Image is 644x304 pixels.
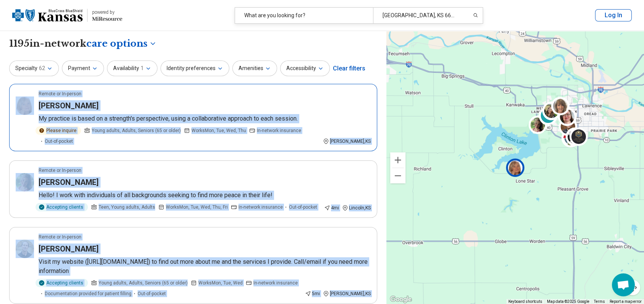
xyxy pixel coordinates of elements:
h3: [PERSON_NAME] [39,177,99,188]
div: Open chat [612,273,635,296]
img: Blue Cross Blue Shield Kansas [12,6,83,25]
button: Identity preferences [161,60,229,76]
div: Please inquire [36,126,81,135]
a: Report a map error [610,299,642,304]
div: [PERSON_NAME] , KS [323,290,371,297]
h3: [PERSON_NAME] [39,100,99,111]
span: Out-of-pocket [138,290,166,297]
div: [GEOGRAPHIC_DATA], KS 66047, [GEOGRAPHIC_DATA] [373,8,465,23]
button: Care options [86,37,157,50]
p: Hello! I work with individuals of all backgrounds seeking to find more peace in their life! [39,191,371,200]
span: Works Mon, Tue, Wed [198,279,243,286]
span: 1 [141,64,144,72]
div: What are you looking for? [235,8,373,23]
span: Out-of-pocket [289,204,317,211]
div: Lincoln , KS [342,204,371,211]
button: Amenities [232,60,277,76]
div: powered by [92,9,122,16]
span: Map data ©2025 Google [547,299,589,304]
button: Specialty62 [9,60,59,76]
span: care options [86,37,148,50]
div: 5 mi [305,290,320,297]
div: Clear filters [333,59,365,78]
span: Documentation provided for patient filling [45,290,131,297]
button: Zoom out [390,168,406,183]
h1: 1195 in-network [9,37,157,50]
h3: [PERSON_NAME] [39,244,99,254]
p: Visit my website ([URL][DOMAIN_NAME]) to find out more about me and the services I provide. Call/... [39,257,371,276]
button: Zoom in [390,152,406,168]
button: Payment [62,60,104,76]
button: Availability1 [107,60,157,76]
button: Log In [595,9,632,21]
p: Remote or In-person [39,90,81,97]
div: Accepting clients [36,203,88,211]
div: Accepting clients [36,279,88,287]
span: Works Mon, Tue, Wed, Thu, Fri [166,204,228,211]
p: Remote or In-person [39,234,81,240]
a: Blue Cross Blue Shield Kansaspowered by [12,6,122,25]
a: Terms (opens in new tab) [594,299,605,304]
span: Young adults, Adults, Seniors (65 or older) [99,279,188,286]
span: 62 [39,64,45,72]
span: In-network insurance [238,204,283,211]
span: Out-of-pocket [45,138,73,145]
div: 2 [539,106,557,125]
div: 4 mi [324,204,339,211]
span: In-network insurance [253,279,298,286]
p: Remote or In-person [39,167,81,174]
span: In-network insurance [257,127,301,134]
span: Works Mon, Tue, Wed, Thu [191,127,246,134]
button: Accessibility [280,60,330,76]
div: [PERSON_NAME] , KS [323,138,371,145]
p: My practice is based on a strength's perspective, using a collaborative approach to each session. [39,114,371,123]
span: Teen, Young adults, Adults [99,204,155,211]
span: Young adults, Adults, Seniors (65 or older) [92,127,181,134]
